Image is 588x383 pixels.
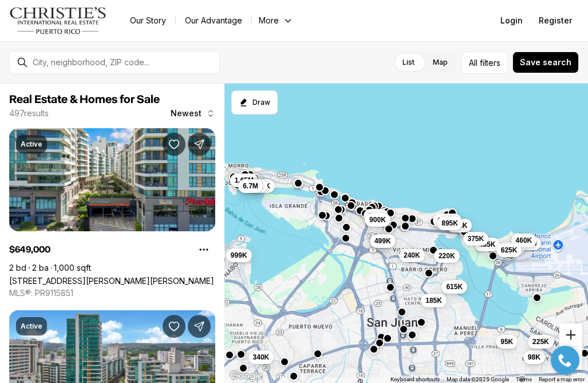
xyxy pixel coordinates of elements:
span: Map data ©2025 Google [447,376,509,382]
span: 1.18M [518,239,536,248]
button: 6.7M [238,179,263,193]
span: 895K [441,219,458,228]
span: 999K [230,251,247,260]
button: 499K [369,234,395,248]
button: 340K [248,350,274,364]
span: 830K [254,181,270,191]
button: 240K [398,248,424,262]
span: 340K [252,353,269,362]
label: Map [424,52,457,73]
a: Terms (opens in new tab) [516,376,532,382]
span: 460K [515,236,532,245]
label: List [393,52,424,73]
button: Start drawing [231,90,278,114]
button: Property options [192,238,215,261]
span: Login [500,16,523,25]
button: 95K [496,335,518,349]
button: Share Property [188,133,211,156]
span: 95K [500,337,513,346]
button: 225K [528,335,554,349]
button: 830K [249,179,275,193]
button: 460K [511,234,536,247]
button: Newest [164,102,222,125]
span: 185K [425,296,442,305]
button: 1.18M [513,236,541,250]
button: Save Property: 1511 PONCE DE LEON AVE #571 [163,133,186,156]
button: 895K [437,216,463,230]
span: Register [539,16,572,25]
span: 6.7M [243,181,258,191]
span: Save search [520,58,571,67]
p: 497 results [9,109,49,118]
button: 220K [433,249,459,263]
button: 900K [365,213,390,227]
span: 240K [403,251,420,260]
span: Real Estate & Homes for Sale [9,94,160,105]
span: 375K [467,234,484,243]
span: 355K [451,221,467,230]
button: Zoom in [559,323,582,346]
span: 98K [527,353,540,362]
span: 6.75M [437,216,456,225]
span: 625K [500,246,517,255]
a: Our Story [121,13,175,29]
button: Share Property [188,315,211,338]
span: 499K [374,236,390,246]
button: 625K [496,243,522,257]
a: 1511 PONCE DE LEON AVE #571, SANTURCE PR, 00909 [9,276,214,286]
span: 900K [369,215,386,224]
p: Active [21,322,42,331]
button: 435K [474,238,500,251]
span: All [469,57,477,69]
button: 999K [226,248,251,262]
button: 375K [463,232,488,246]
span: filters [480,57,500,69]
a: Report a map error [539,376,585,382]
button: 435K [242,179,267,193]
button: Save Property: 1511 PONCE DE LEON AVE #9122 [163,315,186,338]
span: 435K [246,181,263,191]
span: 435K [479,240,495,249]
span: 1.65M [234,176,253,185]
button: Allfilters [461,52,508,74]
span: 225K [532,337,549,346]
button: 6.75M [433,214,461,227]
span: 3.4M [368,211,384,220]
button: 98K [523,350,544,364]
span: 220K [438,251,455,260]
button: 1.65M [230,173,258,187]
img: logo [9,7,107,34]
p: Active [21,140,42,149]
button: More [252,13,300,29]
a: Our Advantage [176,13,251,29]
button: 355K [446,219,472,232]
button: Register [532,9,579,32]
button: Save search [512,52,579,73]
span: 615K [446,282,463,291]
button: Login [494,9,530,32]
button: 3.4M [364,209,388,223]
button: 615K [441,280,467,294]
span: Newest [171,109,202,118]
button: 185K [421,294,447,307]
